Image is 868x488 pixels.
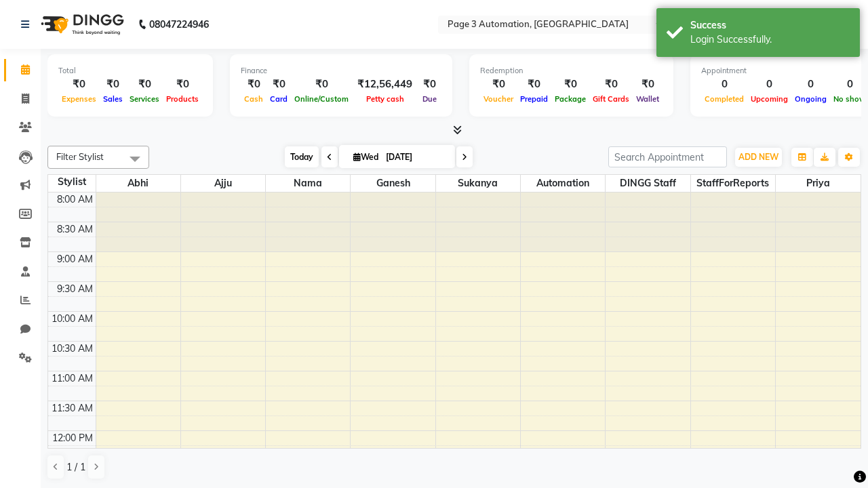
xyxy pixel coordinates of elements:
[267,77,291,92] div: ₹0
[266,175,350,192] span: Nama
[54,252,96,266] div: 9:00 AM
[54,192,96,207] div: 8:00 AM
[350,152,382,162] span: Wed
[551,94,589,104] span: Package
[589,94,633,104] span: Gift Cards
[633,94,663,104] span: Wallet
[589,77,633,92] div: ₹0
[363,94,408,104] span: Petty cash
[267,94,291,104] span: Card
[382,147,450,167] input: 2025-09-03
[436,175,520,192] span: Sukanya
[517,94,551,104] span: Prepaid
[49,401,96,415] div: 11:30 AM
[100,94,126,104] span: Sales
[551,77,589,92] div: ₹0
[126,94,163,104] span: Services
[54,282,96,296] div: 9:30 AM
[776,175,861,192] span: Priya
[285,146,319,167] span: Today
[351,175,435,192] span: Ganesh
[126,77,163,92] div: ₹0
[241,77,267,92] div: ₹0
[58,77,100,92] div: ₹0
[58,65,202,77] div: Total
[35,5,127,43] img: logo
[480,65,663,77] div: Redemption
[701,77,747,92] div: 0
[96,175,180,192] span: Abhi
[791,77,830,92] div: 0
[633,77,663,92] div: ₹0
[241,94,267,104] span: Cash
[49,371,96,386] div: 11:00 AM
[58,94,100,104] span: Expenses
[54,222,96,237] div: 8:30 AM
[480,77,517,92] div: ₹0
[149,5,209,43] b: 08047224946
[606,175,690,192] span: DINGG Staff
[100,77,126,92] div: ₹0
[163,77,202,92] div: ₹0
[241,65,441,77] div: Finance
[56,151,104,162] span: Filter Stylist
[747,77,791,92] div: 0
[747,94,791,104] span: Upcoming
[66,460,85,474] span: 1 / 1
[521,175,605,192] span: Automation
[517,77,551,92] div: ₹0
[735,148,782,167] button: ADD NEW
[480,94,517,104] span: Voucher
[48,175,96,189] div: Stylist
[49,312,96,326] div: 10:00 AM
[163,94,202,104] span: Products
[608,146,727,167] input: Search Appointment
[352,77,418,92] div: ₹12,56,449
[291,77,352,92] div: ₹0
[690,33,850,47] div: Login Successfully.
[691,175,775,192] span: StaffForReports
[690,18,850,33] div: Success
[418,77,441,92] div: ₹0
[738,152,778,162] span: ADD NEW
[181,175,265,192] span: Ajju
[291,94,352,104] span: Online/Custom
[419,94,440,104] span: Due
[701,94,747,104] span: Completed
[791,94,830,104] span: Ongoing
[49,342,96,356] div: 10:30 AM
[50,431,96,445] div: 12:00 PM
